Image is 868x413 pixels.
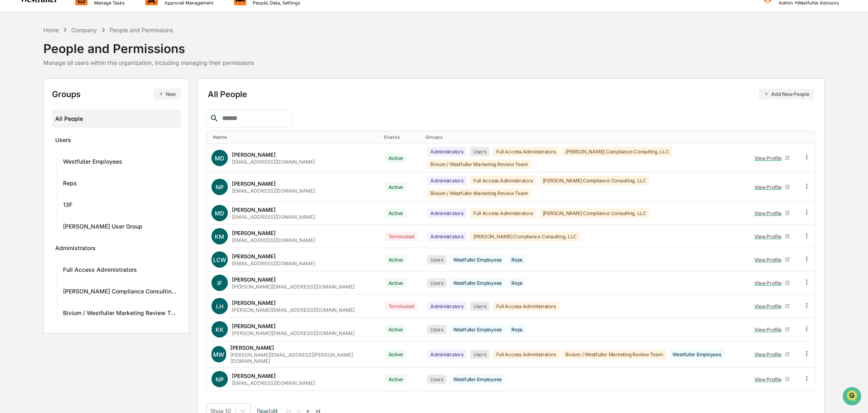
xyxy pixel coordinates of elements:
[67,167,101,175] span: Attestations
[562,147,672,156] div: [PERSON_NAME] Compliance Consulting, LLC
[508,278,526,288] div: Reps
[230,352,376,364] div: [PERSON_NAME][EMAIL_ADDRESS][PERSON_NAME][DOMAIN_NAME]
[754,257,785,263] div: View Profile
[493,302,559,311] div: Full Access Administrators
[427,160,531,169] div: Bivium / Westfuller Marketing Review Team
[213,351,224,358] span: MW
[8,103,21,116] img: Rachel Stanley
[232,284,355,290] div: [PERSON_NAME][EMAIL_ADDRESS][DOMAIN_NAME]
[508,325,526,334] div: Reps
[385,255,407,264] div: Active
[493,350,559,359] div: Full Access Administrators
[43,27,59,33] div: Home
[754,351,785,357] div: View Profile
[805,134,812,140] div: Toggle SortBy
[8,91,55,97] div: Past conversations
[56,164,105,178] a: 🗄️Attestations
[232,300,276,306] div: [PERSON_NAME]
[72,111,89,118] span: [DATE]
[63,223,142,233] div: [PERSON_NAME] User Group
[232,206,276,213] div: [PERSON_NAME]
[749,134,795,140] div: Toggle SortBy
[110,27,173,33] div: People and Permissions
[63,266,137,276] div: Full Access Administrators
[216,184,224,191] span: NP
[470,147,490,156] div: Users
[68,111,71,118] span: •
[216,376,224,383] span: NP
[754,303,785,309] div: View Profile
[232,380,315,386] div: [EMAIL_ADDRESS][DOMAIN_NAME]
[55,136,71,146] div: Users
[43,35,254,56] div: People and Permissions
[8,62,23,77] img: 1746055101610-c473b297-6a78-478c-a979-82029cc54cd1
[450,278,505,288] div: Westfuller Employees
[427,209,467,218] div: Administrators
[751,152,793,164] a: View Profile
[208,89,814,100] div: All People
[385,232,418,241] div: Terminated
[751,207,793,220] a: View Profile
[385,325,407,334] div: Active
[385,209,407,218] div: Active
[8,125,21,138] img: Rachel Stanley
[8,168,15,174] div: 🖐️
[450,375,505,384] div: Westfuller Employees
[81,202,99,209] span: Pylon
[213,134,377,140] div: Toggle SortBy
[470,350,490,359] div: Users
[230,344,274,351] div: [PERSON_NAME]
[751,253,793,266] a: View Profile
[754,376,785,382] div: View Profile
[63,288,178,298] div: [PERSON_NAME] Compliance Consulting, LLC
[508,255,526,264] div: Reps
[562,350,666,359] div: Bivium / Westfuller Marketing Review Team
[217,280,222,286] span: IF
[25,111,66,118] span: [PERSON_NAME]
[59,168,66,174] div: 🗄️
[759,89,814,100] button: Add New People
[232,253,276,260] div: [PERSON_NAME]
[425,134,742,140] div: Toggle SortBy
[232,151,276,158] div: [PERSON_NAME]
[493,147,559,156] div: Full Access Administrators
[385,375,407,384] div: Active
[385,302,418,311] div: Terminated
[842,386,864,408] iframe: Open customer support
[754,155,785,161] div: View Profile
[16,167,53,175] span: Preclearance
[43,59,254,66] div: Manage all users within this organization, including managing their permissions
[17,62,32,77] img: 8933085812038_c878075ebb4cc5468115_72.jpg
[16,182,52,191] span: Data Lookup
[751,323,793,336] a: View Profile
[153,89,181,100] button: New
[450,325,505,334] div: Westfuller Employees
[385,153,407,163] div: Active
[427,278,447,288] div: Users
[754,184,785,190] div: View Profile
[58,202,99,209] a: Powered byPylon
[232,159,315,165] div: [EMAIL_ADDRESS][DOMAIN_NAME]
[385,350,407,359] div: Active
[540,209,650,218] div: [PERSON_NAME] Compliance Consulting, LLC
[232,373,276,379] div: [PERSON_NAME]
[427,176,467,185] div: Administrators
[232,180,276,187] div: [PERSON_NAME]
[385,182,407,192] div: Active
[37,62,134,71] div: Start new chat
[470,176,536,185] div: Full Access Administrators
[63,158,122,168] div: Westfuller Employees
[215,210,225,217] span: MD
[751,230,793,243] a: View Profile
[216,326,224,333] span: KK
[232,330,355,336] div: [PERSON_NAME][EMAIL_ADDRESS][DOMAIN_NAME]
[55,112,178,125] div: All People
[213,256,226,263] span: LCW
[5,164,56,178] a: 🖐️Preclearance
[754,210,785,216] div: View Profile
[232,188,315,194] div: [EMAIL_ADDRESS][DOMAIN_NAME]
[215,155,225,162] span: MD
[751,181,793,193] a: View Profile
